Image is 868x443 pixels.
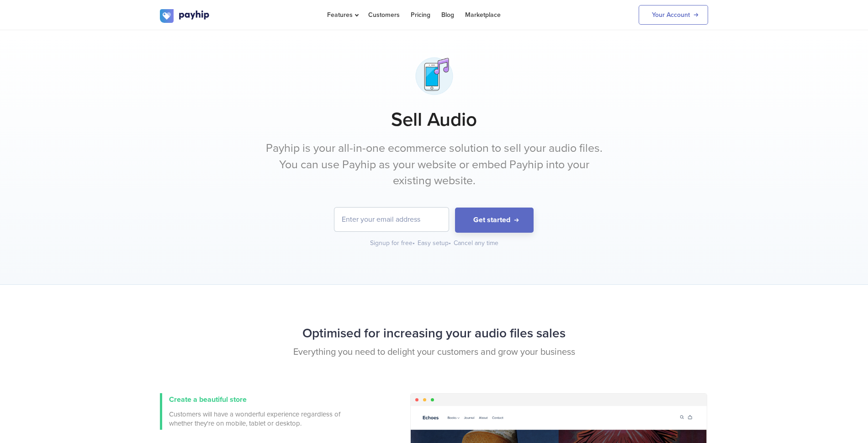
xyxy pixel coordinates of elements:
span: Features [327,11,357,19]
img: logo.svg [160,9,210,23]
h2: Optimised for increasing your audio files sales [160,321,708,346]
span: Customers will have a wonderful experience regardless of whether they're on mobile, tablet or des... [169,410,343,428]
div: Easy setup [418,239,452,248]
h1: Sell Audio [160,108,708,131]
input: Enter your email address [334,208,449,231]
div: Signup for free [370,239,416,248]
span: Create a beautiful store [169,395,247,404]
p: Everything you need to delight your customers and grow your business [160,346,708,359]
p: Payhip is your all-in-one ecommerce solution to sell your audio files. You can use Payhip as your... [263,140,605,189]
div: Cancel any time [454,239,498,248]
button: Get started [455,208,534,233]
span: • [449,239,451,247]
a: Create a beautiful store Customers will have a wonderful experience regardless of whether they're... [160,393,343,430]
span: • [413,239,415,247]
img: audio-player-opzzyjkop9oe3a9s1cff9.png [411,53,457,99]
a: Your Account [639,5,708,25]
